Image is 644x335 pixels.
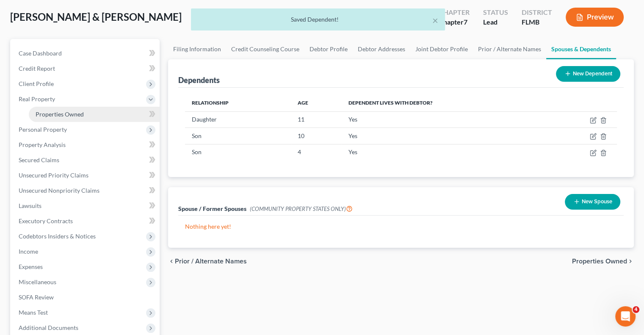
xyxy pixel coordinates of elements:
[19,202,41,209] span: Lawsuits
[342,111,546,127] td: Yes
[250,205,353,212] span: (COMMUNITY PROPERTY STATES ONLY)
[185,111,291,127] td: Daughter
[342,128,546,144] td: Yes
[12,137,160,152] a: Property Analysis
[342,94,546,111] th: Dependent lives with debtor?
[19,187,100,194] span: Unsecured Nonpriority Claims
[19,156,59,163] span: Secured Claims
[473,39,546,59] a: Prior / Alternate Names
[12,198,160,213] a: Lawsuits
[36,111,84,118] span: Properties Owned
[12,152,160,168] a: Secured Claims
[565,194,620,210] button: New Spouse
[185,128,291,144] td: Son
[185,94,291,111] th: Relationship
[291,94,342,111] th: Age
[410,39,473,59] a: Joint Debtor Profile
[566,8,624,27] button: Preview
[304,39,353,59] a: Debtor Profile
[19,217,73,224] span: Executory Contracts
[291,111,342,127] td: 11
[12,46,160,61] a: Case Dashboard
[19,95,55,102] span: Real Property
[291,128,342,144] td: 10
[185,222,617,231] p: Nothing here yet!
[168,258,247,265] button: chevron_left Prior / Alternate Names
[185,144,291,160] td: Son
[572,258,634,265] button: Properties Owned chevron_right
[19,80,54,87] span: Client Profile
[168,258,175,265] i: chevron_left
[483,8,508,17] div: Status
[198,15,438,24] div: Saved Dependent!
[178,205,246,212] span: Spouse / Former Spouses
[12,183,160,198] a: Unsecured Nonpriority Claims
[175,258,247,265] span: Prior / Alternate Names
[19,248,38,255] span: Income
[168,39,226,59] a: Filing Information
[353,39,410,59] a: Debtor Addresses
[615,306,636,327] iframe: Intercom live chat
[19,278,56,285] span: Miscellaneous
[226,39,304,59] a: Credit Counseling Course
[439,8,470,17] div: Chapter
[12,290,160,305] a: SOFA Review
[572,258,627,265] span: Properties Owned
[19,324,78,331] span: Additional Documents
[19,50,62,57] span: Case Dashboard
[19,263,43,270] span: Expenses
[19,233,96,240] span: Codebtors Insiders & Notices
[522,8,552,17] div: District
[556,66,620,82] button: New Dependent
[19,172,88,179] span: Unsecured Priority Claims
[12,61,160,76] a: Credit Report
[633,306,639,313] span: 4
[342,144,546,160] td: Yes
[627,258,634,265] i: chevron_right
[19,293,54,301] span: SOFA Review
[178,75,220,85] div: Dependents
[12,213,160,229] a: Executory Contracts
[291,144,342,160] td: 4
[19,126,67,133] span: Personal Property
[29,107,160,122] a: Properties Owned
[546,39,616,59] a: Spouses & Dependents
[19,309,48,316] span: Means Test
[432,15,438,25] button: ×
[19,141,66,148] span: Property Analysis
[12,168,160,183] a: Unsecured Priority Claims
[19,65,55,72] span: Credit Report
